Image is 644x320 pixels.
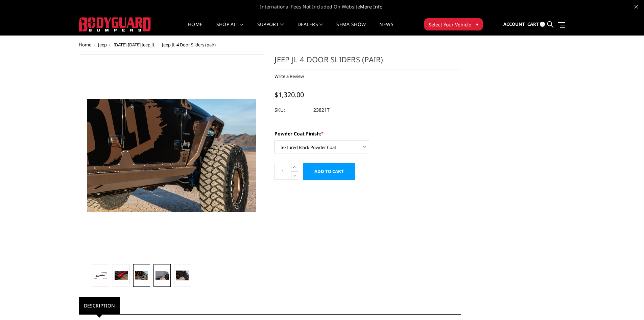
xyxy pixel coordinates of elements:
[527,21,539,27] span: Cart
[527,15,545,34] a: Cart 0
[379,22,393,35] a: News
[429,21,471,28] span: Select Your Vehicle
[275,90,304,99] span: $1,320.00
[156,271,169,280] img: Jeep JL 4 Door Sliders (pair)
[98,42,107,48] a: Jeep
[216,22,244,35] a: shop all
[114,42,155,48] a: [DATE]-[DATE] Jeep JL
[176,271,189,280] img: Jeep JL 4 Door Sliders (pair)
[275,104,308,116] dt: SKU:
[424,18,483,30] button: Select Your Vehicle
[275,73,304,79] a: Write a Review
[275,130,461,137] label: Powder Coat Finish:
[540,22,545,27] span: 0
[303,163,355,180] input: Add to Cart
[188,22,202,35] a: Home
[313,104,330,116] dd: 23821T
[79,54,265,257] a: Jeep JL 4 Door Sliders (pair)
[135,271,148,280] img: Jeep JL 4 Door Sliders (pair)
[79,297,120,314] a: Description
[503,21,525,27] span: Account
[336,22,366,35] a: SEMA Show
[297,22,323,35] a: Dealers
[503,15,525,34] a: Account
[79,17,151,31] img: BODYGUARD BUMPERS
[162,42,216,48] span: Jeep JL 4 Door Sliders (pair)
[79,42,91,48] a: Home
[275,54,461,69] h1: Jeep JL 4 Door Sliders (pair)
[476,21,478,28] span: ▾
[94,272,107,279] img: Jeep JL 4 Door Sliders (pair)
[115,271,128,280] img: Jeep JL 4 Door Sliders (pair)
[257,22,284,35] a: Support
[360,3,382,10] a: More Info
